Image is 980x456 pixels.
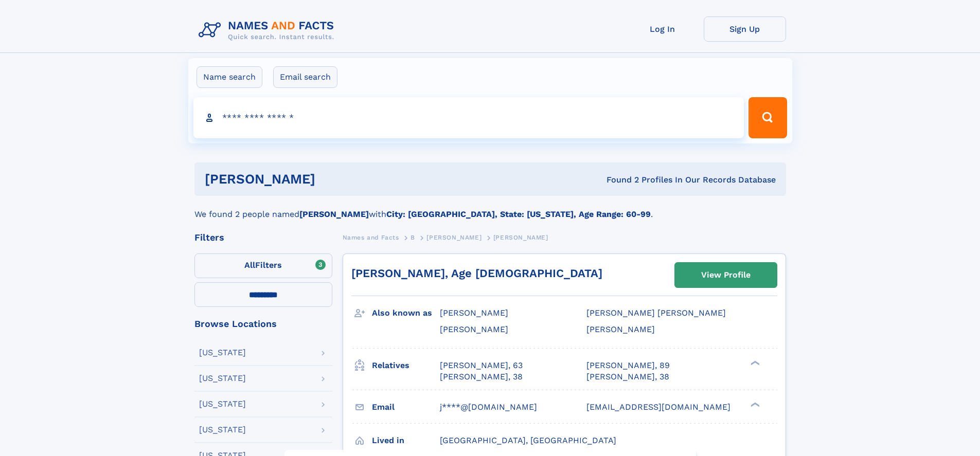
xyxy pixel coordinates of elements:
[372,398,440,416] h3: Email
[440,435,616,445] span: [GEOGRAPHIC_DATA], [GEOGRAPHIC_DATA]
[194,253,332,278] label: Filters
[749,97,787,138] button: Search Button
[440,371,523,382] a: [PERSON_NAME], 38
[194,233,332,242] div: Filters
[197,66,262,88] label: Name search
[701,263,751,287] div: View Profile
[194,16,343,44] img: Logo Names and Facts
[205,173,461,186] h1: [PERSON_NAME]
[621,16,704,42] a: Log In
[675,263,777,287] a: View Profile
[748,359,760,366] div: ❯
[586,324,655,334] span: [PERSON_NAME]
[426,234,482,241] span: [PERSON_NAME]
[194,196,786,221] div: We found 2 people named with .
[426,231,482,244] a: [PERSON_NAME]
[299,209,369,219] b: [PERSON_NAME]
[748,401,760,408] div: ❯
[493,234,548,241] span: [PERSON_NAME]
[244,260,255,270] span: All
[704,16,786,42] a: Sign Up
[586,360,670,371] a: [PERSON_NAME], 89
[372,357,440,374] h3: Relatives
[586,308,726,318] span: [PERSON_NAME] [PERSON_NAME]
[199,374,246,382] div: [US_STATE]
[199,426,246,434] div: [US_STATE]
[386,209,651,219] b: City: [GEOGRAPHIC_DATA], State: [US_STATE], Age Range: 60-99
[461,174,776,186] div: Found 2 Profiles In Our Records Database
[440,324,508,334] span: [PERSON_NAME]
[351,267,602,280] a: [PERSON_NAME], Age [DEMOGRAPHIC_DATA]
[194,319,332,329] div: Browse Locations
[372,432,440,449] h3: Lived in
[372,304,440,322] h3: Also known as
[411,231,415,244] a: B
[343,231,399,244] a: Names and Facts
[199,400,246,408] div: [US_STATE]
[411,234,415,241] span: B
[586,402,730,412] span: [EMAIL_ADDRESS][DOMAIN_NAME]
[273,66,337,88] label: Email search
[199,349,246,357] div: [US_STATE]
[440,360,523,371] a: [PERSON_NAME], 63
[440,308,508,318] span: [PERSON_NAME]
[193,97,744,138] input: search input
[586,371,669,382] a: [PERSON_NAME], 38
